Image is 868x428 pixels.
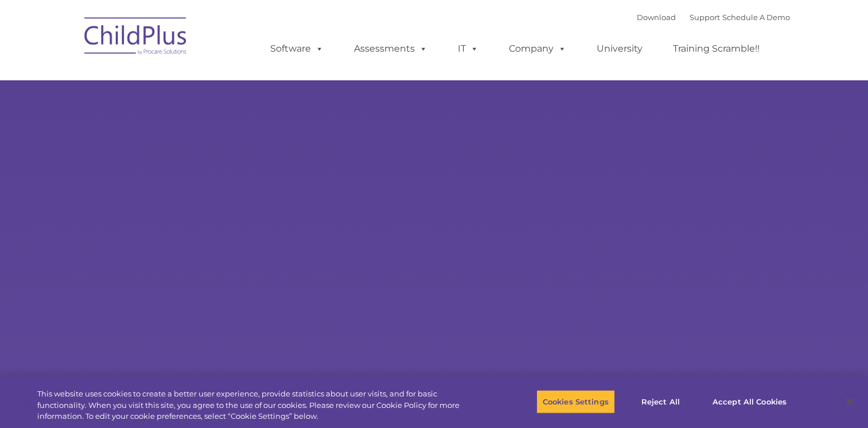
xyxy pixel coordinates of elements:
a: Company [497,37,578,60]
button: Cookies Settings [536,390,615,414]
a: Software [259,37,335,60]
a: Download [637,13,676,22]
font: | [637,13,790,22]
img: ChildPlus by Procare Solutions [79,9,193,67]
div: This website uses cookies to create a better user experience, provide statistics about user visit... [37,388,477,422]
a: IT [446,37,490,60]
a: Schedule A Demo [722,13,790,22]
button: Reject All [625,390,696,414]
button: Close [837,389,862,414]
a: Training Scramble!! [661,37,771,60]
a: Assessments [342,37,439,60]
a: Support [690,13,720,22]
a: University [585,37,654,60]
button: Accept All Cookies [706,390,793,414]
